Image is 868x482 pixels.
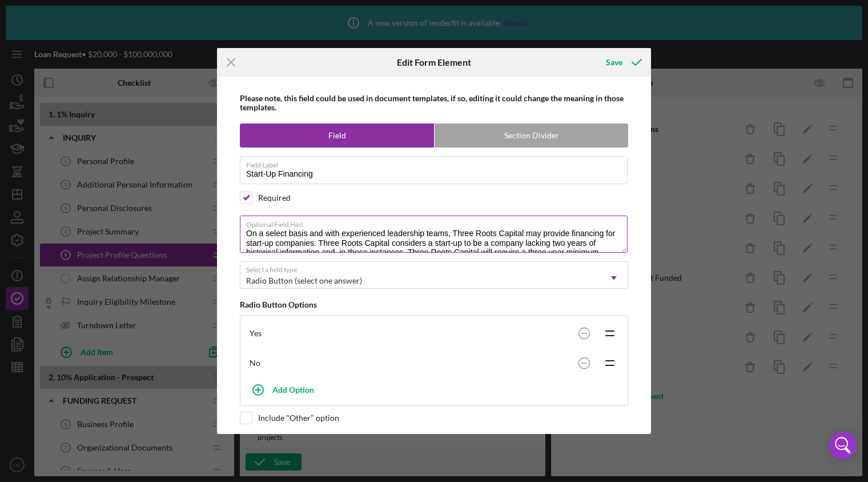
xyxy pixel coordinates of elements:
[240,216,628,252] textarea: On a select basis and with experienced leadership teams, Three Roots Capital may provide financin...
[250,329,573,338] div: Yes
[246,157,628,169] label: Field Label
[272,379,314,400] div: Add Option
[240,93,624,112] b: Please note, this field could be used in document templates, if so, editing it could change the m...
[250,358,573,368] div: No
[243,378,625,401] button: Add Option
[240,300,317,309] b: Radio Button Options
[829,432,857,459] div: Open Intercom Messenger
[246,276,362,285] div: Radio Button (select one answer)
[240,124,434,147] label: Field
[246,216,628,229] label: Optional Field Hint
[606,51,622,74] div: Save
[258,193,291,202] div: Required
[258,413,339,423] div: Include "Other" option
[435,124,628,147] label: Section Divider
[594,51,651,74] button: Save
[397,57,471,67] h6: Edit Form Element
[9,67,260,119] div: If you have any questions or need to speak with us, please click on the blue comment button to se...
